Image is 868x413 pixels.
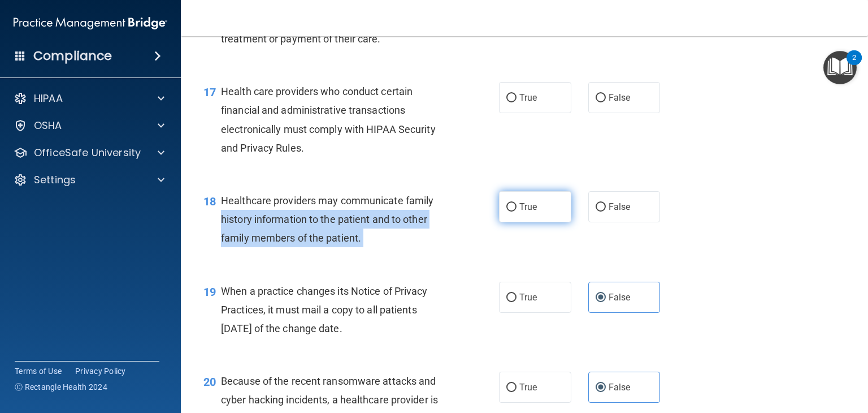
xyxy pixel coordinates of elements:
[609,292,631,303] span: False
[506,203,517,212] input: True
[75,365,126,377] a: Privacy Policy
[506,384,517,392] input: True
[506,94,517,102] input: True
[596,384,606,392] input: False
[852,58,856,72] div: 2
[609,201,631,212] span: False
[14,12,167,35] img: PMB logo
[14,119,164,132] a: OSHA
[519,92,537,103] span: True
[596,203,606,212] input: False
[221,285,428,334] span: When a practice changes its Notice of Privacy Practices, it must mail a copy to all patients [DAT...
[519,382,537,393] span: True
[15,365,62,377] a: Terms of Use
[203,85,216,99] span: 17
[221,195,433,244] span: Healthcare providers may communicate family history information to the patient and to other famil...
[506,294,517,302] input: True
[221,85,436,154] span: Health care providers who conduct certain financial and administrative transactions electronicall...
[596,294,606,302] input: False
[33,48,112,64] h4: Compliance
[203,285,216,299] span: 19
[823,51,857,84] button: Open Resource Center, 2 new notifications
[14,173,164,187] a: Settings
[519,292,537,303] span: True
[14,92,164,105] a: HIPAA
[15,381,107,393] span: Ⓒ Rectangle Health 2024
[34,119,62,132] p: OSHA
[203,195,216,208] span: 18
[609,92,631,103] span: False
[203,375,216,389] span: 20
[34,92,63,105] p: HIPAA
[34,173,76,187] p: Settings
[14,146,164,160] a: OfficeSafe University
[519,201,537,212] span: True
[609,382,631,393] span: False
[34,146,141,160] p: OfficeSafe University
[596,94,606,102] input: False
